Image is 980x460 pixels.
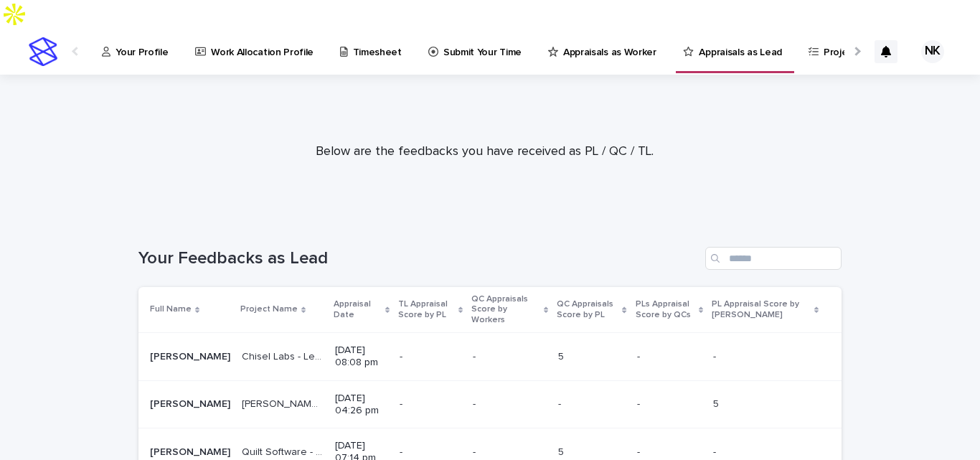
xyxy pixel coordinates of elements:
h1: Your Feedbacks as Lead [138,248,699,269]
p: Nabeeha Khattak [150,395,233,410]
p: - [713,443,719,459]
p: QC Appraisals Score by PL [557,296,618,323]
p: - [400,395,405,410]
p: PL Appraisal Score by [PERSON_NAME] [712,296,810,323]
p: Appraisal Date [334,296,382,323]
p: - [637,395,643,410]
p: Work Allocation Profile [211,29,314,59]
img: stacker-logo-s-only.png [29,37,57,66]
p: [DATE] 04:26 pm [335,393,388,417]
p: PLs Appraisal Score by QCs [636,296,696,323]
p: Full Name [150,301,192,317]
p: Project Name [240,301,298,317]
p: TL Appraisal Score by PL [398,296,455,323]
p: 5 [558,443,567,459]
p: Timesheet [353,29,402,59]
p: - [637,443,643,459]
p: Appraisals as Worker [563,29,656,59]
a: Projects [807,29,868,73]
a: Appraisals as Worker [547,29,663,73]
p: - [713,348,719,363]
p: [PERSON_NAME] Labs [242,395,326,410]
p: Appraisals as Lead [699,29,781,59]
p: Below are the feedbacks you have received as PL / QC / TL. [198,144,772,160]
p: 5 [558,348,567,363]
p: Nabeeha Khattak [150,443,233,459]
p: Chisel Labs - Lead Generation [242,348,326,363]
a: Appraisals as Lead [682,29,788,71]
a: Timesheet [339,29,408,73]
p: Nabeeha Khattak [150,348,233,363]
p: - [473,348,479,363]
a: Submit Your Time [427,29,528,73]
a: Work Allocation Profile [194,29,321,73]
tr: [PERSON_NAME][PERSON_NAME] Chisel Labs - Lead GenerationChisel Labs - Lead Generation [DATE] 08:0... [138,333,842,381]
p: - [558,395,564,410]
p: Projects [824,29,862,59]
p: - [400,348,405,363]
p: - [637,348,643,363]
p: Quilt Software - Calling Project (Client Onboarding) [242,443,326,459]
p: QC Appraisals Score by Workers [471,291,540,328]
p: Your Profile [116,29,168,59]
p: - [400,443,405,459]
p: [DATE] 08:08 pm [335,344,388,369]
div: NK [921,40,944,63]
input: Search [705,247,842,270]
p: - [473,443,479,459]
tr: [PERSON_NAME][PERSON_NAME] [PERSON_NAME] Labs[PERSON_NAME] Labs [DATE] 04:26 pm-- -- -- -- 55 [138,380,842,428]
p: - [473,395,479,410]
p: Submit Your Time [443,29,522,59]
a: Your Profile [100,29,175,73]
p: 5 [713,395,722,410]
